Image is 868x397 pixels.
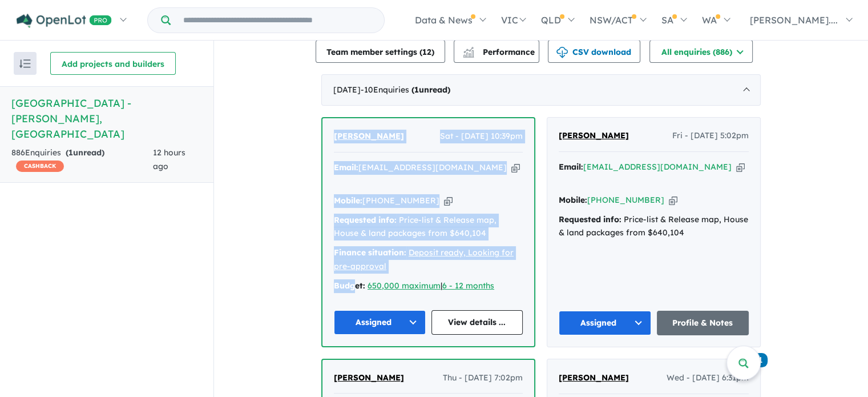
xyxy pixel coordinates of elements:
[431,310,523,335] a: View details ...
[559,371,629,385] a: [PERSON_NAME]
[334,195,362,206] strong: Mobile:
[414,85,419,95] span: 1
[649,40,753,63] button: All enquiries (886)
[657,311,749,335] a: Profile & Notes
[334,372,404,383] span: [PERSON_NAME]
[68,147,73,158] span: 1
[454,40,539,63] button: Performance
[334,162,358,173] strong: Email:
[19,59,31,68] img: sort.svg
[548,40,640,63] button: CSV download
[334,131,404,141] span: [PERSON_NAME]
[559,162,583,172] strong: Email:
[153,147,185,171] span: 12 hours ago
[669,194,677,206] button: Copy
[334,310,426,335] button: Assigned
[559,130,629,141] span: [PERSON_NAME]
[559,311,651,335] button: Assigned
[672,129,749,143] span: Fri - [DATE] 5:02pm
[511,162,520,174] button: Copy
[17,14,112,28] img: Openlot PRO Logo White
[16,161,64,172] span: CASHBACK
[321,74,761,106] div: [DATE]
[736,161,745,173] button: Copy
[443,371,523,385] span: Thu - [DATE] 7:02pm
[334,247,514,271] a: Deposit ready, Looking for pre-approval
[361,85,450,95] span: - 10 Enquir ies
[334,279,523,293] div: |
[334,215,397,225] strong: Requested info:
[362,195,439,206] a: [PHONE_NUMBER]
[422,47,431,57] span: 12
[66,147,104,158] strong: ( unread)
[583,162,732,172] a: [EMAIL_ADDRESS][DOMAIN_NAME]
[556,47,568,58] img: download icon
[559,129,629,143] a: [PERSON_NAME]
[50,52,176,75] button: Add projects and builders
[358,162,507,173] a: [EMAIL_ADDRESS][DOMAIN_NAME]
[559,213,749,240] div: Price-list & Release map, House & land packages from $640,104
[334,247,406,258] strong: Finance situation:
[11,146,153,174] div: 886 Enquir ies
[442,280,494,291] a: 6 - 12 months
[334,130,404,143] a: [PERSON_NAME]
[750,14,838,26] span: [PERSON_NAME]....
[368,280,441,291] a: 650,000 maximum
[667,371,749,385] span: Wed - [DATE] 6:31pm
[334,280,365,291] strong: Budget:
[463,47,474,53] img: line-chart.svg
[173,8,382,33] input: Try estate name, suburb, builder or developer
[559,372,629,383] span: [PERSON_NAME]
[559,195,587,205] strong: Mobile:
[559,214,621,224] strong: Requested info:
[334,214,523,241] div: Price-list & Release map, House & land packages from $640,104
[465,47,535,57] span: Performance
[316,40,445,63] button: Team member settings (12)
[411,85,450,95] strong: ( unread)
[11,95,202,142] h5: [GEOGRAPHIC_DATA] - [PERSON_NAME] , [GEOGRAPHIC_DATA]
[444,195,453,207] button: Copy
[334,371,404,385] a: [PERSON_NAME]
[440,130,523,143] span: Sat - [DATE] 10:39pm
[587,195,664,205] a: [PHONE_NUMBER]
[463,50,474,58] img: bar-chart.svg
